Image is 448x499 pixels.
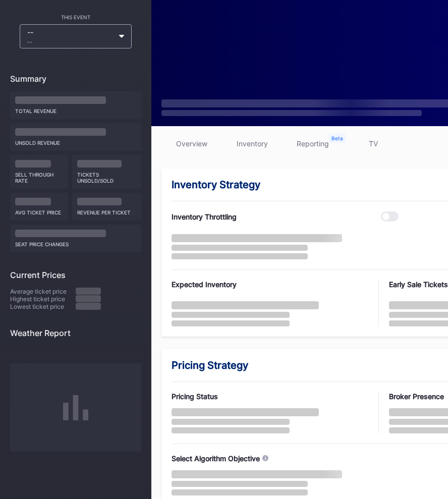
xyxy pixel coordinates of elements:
[172,392,368,401] div: Pricing Status
[222,136,283,151] a: inventory
[172,212,237,221] div: Inventory Throttling
[10,270,141,280] div: Current Prices
[15,205,63,215] div: Avg ticket price
[27,28,114,45] div: --
[10,303,76,310] div: Lowest ticket price
[10,288,76,295] div: Average ticket price
[283,136,343,151] a: reporting
[10,14,141,20] div: This Event
[27,39,114,45] div: --
[161,136,222,151] a: overview
[15,168,63,184] div: Sell Through Rate
[343,136,404,151] a: TV
[77,168,137,184] div: Tickets Unsold/Sold
[10,328,141,338] div: Weather Report
[77,205,137,215] div: Revenue per ticket
[172,280,368,289] div: Expected Inventory
[172,454,260,463] div: Select Algorithm Objective
[10,74,141,84] div: Summary
[15,104,136,114] div: Total Revenue
[10,295,76,303] div: Highest ticket price
[15,136,136,146] div: Unsold Revenue
[15,237,136,247] div: seat price changes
